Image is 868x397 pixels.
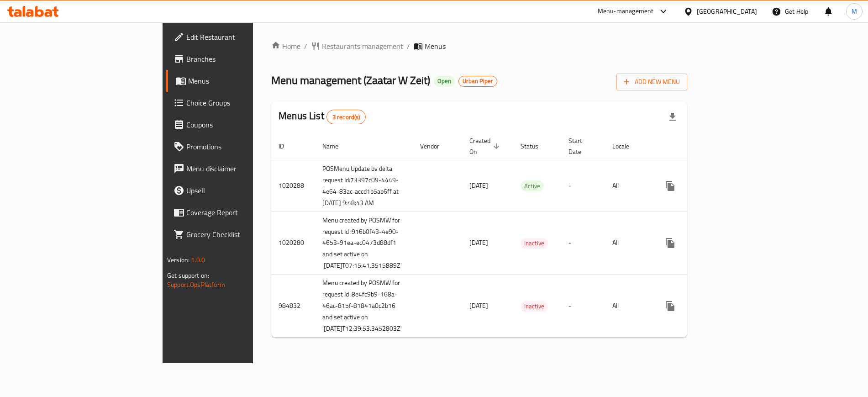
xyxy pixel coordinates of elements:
span: Menus [188,75,300,86]
span: 1.0.0 [191,254,205,266]
span: Coverage Report [186,207,300,218]
a: Restaurants management [311,41,403,52]
span: Inactive [521,301,548,312]
span: Version: [167,254,189,266]
button: Change Status [681,175,703,197]
div: Active [521,180,544,191]
td: All [605,275,652,338]
span: Add New Menu [624,76,680,88]
span: Promotions [186,141,300,152]
button: more [659,175,681,197]
span: Created On [469,135,502,157]
a: Choice Groups [166,92,307,114]
span: Name [322,141,350,152]
a: Upsell [166,180,307,201]
span: Menu disclaimer [186,163,300,174]
span: Inactive [521,238,548,249]
div: Menu-management [598,6,654,17]
span: Status [521,141,550,152]
li: / [407,41,410,52]
button: Add New Menu [616,74,687,90]
a: Menus [166,70,307,92]
td: Menu created by POSMW for request Id :8e4fc9b9-168a-46ac-815f-81841a0c2b16 and set active on '[DA... [315,275,413,338]
span: Open [434,77,455,85]
span: Locale [612,141,641,152]
div: Total records count [326,110,366,124]
div: Inactive [521,238,548,249]
a: Edit Restaurant [166,26,307,48]
span: Start Date [568,135,594,157]
a: Coupons [166,114,307,136]
span: Branches [186,53,300,64]
div: Open [434,76,455,87]
a: Support.OpsPlatform [167,279,225,291]
span: Menus [425,41,446,52]
button: more [659,232,681,254]
span: Vendor [420,141,451,152]
table: enhanced table [271,132,754,338]
td: All [605,160,652,212]
td: All [605,212,652,275]
span: Restaurants management [322,41,403,52]
a: Coverage Report [166,201,307,223]
span: [DATE] [469,180,488,191]
span: M [852,6,857,16]
span: Get support on: [167,270,209,281]
div: [GEOGRAPHIC_DATA] [697,6,757,16]
a: Grocery Checklist [166,223,307,245]
span: Coupons [186,119,300,130]
span: [DATE] [469,300,488,312]
a: Branches [166,48,307,70]
td: Menu created by POSMW for request Id :916b0f43-4e90-4653-91ea-ec0473d88df1 and set active on '[DA... [315,212,413,275]
span: Choice Groups [186,97,300,108]
span: Menu management ( Zaatar W Zeit ) [271,70,430,90]
a: Menu disclaimer [166,158,307,180]
span: Edit Restaurant [186,32,300,42]
div: Export file [662,106,684,128]
span: Upsell [186,185,300,196]
span: 3 record(s) [327,113,366,122]
span: Grocery Checklist [186,229,300,240]
span: Active [521,181,544,191]
td: - [561,275,605,338]
span: ID [279,141,296,152]
td: - [561,160,605,212]
td: - [561,212,605,275]
th: Actions [652,132,754,160]
span: Urban Piper [459,77,497,85]
a: Promotions [166,136,307,158]
button: Change Status [681,232,703,254]
td: POSMenu Update by delta request Id:73397c09-4449-4e64-83ac-accd1b5ab6ff at [DATE] 9:48:43 AM [315,160,413,212]
h2: Menus List [279,109,366,124]
span: [DATE] [469,237,488,249]
nav: breadcrumb [271,41,687,52]
button: more [659,295,681,317]
button: Change Status [681,295,703,317]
